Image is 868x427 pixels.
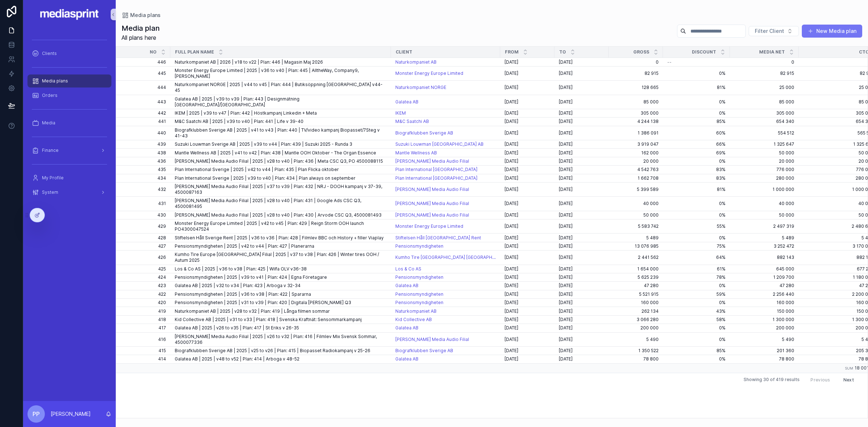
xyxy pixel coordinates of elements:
[27,74,111,87] a: Media plans
[175,167,387,172] a: Plan International Sverige | 2025 | v42 to v44 | Plan: 435 | Plan Flicka oktober
[395,130,496,136] a: Biografklubben Sverige AB
[505,175,550,181] a: [DATE]
[125,99,166,105] a: 443
[667,119,726,124] a: 85%
[125,141,166,147] span: 439
[505,187,518,192] span: [DATE]
[175,96,387,108] a: Galatea AB | 2025 | v39 to v39 | Plan: 443 | Designmätning [GEOGRAPHIC_DATA]/[GEOGRAPHIC_DATA]
[395,212,496,218] a: [PERSON_NAME] Media Audio Filial
[505,167,518,172] span: [DATE]
[175,68,387,79] a: Monster Energy Europe Limited | 2025 | v36 to v40 | Plan: 445 | AlltheWay, Company9, [PERSON_NAME]
[613,59,659,65] a: 0
[559,130,604,136] a: [DATE]
[175,212,387,218] a: [PERSON_NAME] Media Audio Filial | 2025 | v28 to v40 | Plan: 430 | Arvode CSC Q3, 4500081493
[395,150,437,156] a: Mantle Wellness AB
[505,167,550,172] a: [DATE]
[175,158,383,164] span: [PERSON_NAME] Media Audio Filial | 2025 | v28 to v40 | Plan: 436 | Meta CSC Q3, PO 4500088115
[395,130,453,136] a: Biografklubben Sverige AB
[505,99,550,105] a: [DATE]
[125,158,166,164] a: 436
[175,127,387,139] a: Biografklubben Sverige AB | 2025 | v41 to v43 | Plan: 440 | TV/video kampanj Biopasset/7Steg v 41-43
[734,119,794,124] a: 654 340
[125,119,166,124] span: 441
[125,59,166,65] span: 446
[175,167,339,172] span: Plan International Sverige | 2025 | v42 to v44 | Plan: 435 | Plan Flicka oktober
[613,130,659,136] a: 1 386 091
[395,59,437,65] a: Naturkompaniet AB
[395,187,496,192] a: [PERSON_NAME] Media Audio Filial
[395,158,496,164] a: [PERSON_NAME] Media Audio Filial
[559,158,573,164] span: [DATE]
[667,99,726,105] span: 0%
[559,110,604,116] a: [DATE]
[505,201,518,206] span: [DATE]
[667,59,672,65] span: --
[27,47,111,60] a: Clients
[667,130,726,136] span: 60%
[125,130,166,136] a: 440
[613,150,659,156] span: 162 000
[505,71,518,76] span: [DATE]
[505,59,518,65] span: [DATE]
[505,119,550,124] a: [DATE]
[122,12,161,19] a: Media plans
[667,167,726,172] a: 83%
[505,110,550,116] a: [DATE]
[125,175,166,181] a: 434
[559,85,604,90] a: [DATE]
[395,201,469,206] a: [PERSON_NAME] Media Audio Filial
[125,167,166,172] span: 435
[667,85,726,90] a: 81%
[395,212,469,218] span: [PERSON_NAME] Media Audio Filial
[667,71,726,76] span: 0%
[559,187,604,192] a: [DATE]
[395,85,446,90] a: Naturkompaniet NORGE
[613,110,659,116] span: 305 000
[559,99,573,105] span: [DATE]
[505,158,550,164] a: [DATE]
[734,150,794,156] a: 50 000
[559,119,573,124] span: [DATE]
[667,158,726,164] span: 0%
[125,212,166,218] span: 430
[175,82,387,93] a: Naturkompaniet NORGE | 2025 | v44 to v45 | Plan: 444 | Butiksöppning [GEOGRAPHIC_DATA] v44-45
[125,110,166,116] a: 442
[734,71,794,76] a: 82 915
[395,110,406,116] span: IKEM
[734,85,794,90] a: 25 000
[175,175,387,181] a: Plan International Sverige | 2025 | v39 to v40 | Plan: 434 | Plan always on september
[395,141,484,147] span: Suzuki Louwman [GEOGRAPHIC_DATA] AB
[175,119,387,124] a: M&C Saatchi AB | 2025 | v39 to v40 | Plan: 441 | Life v 39-40
[734,167,794,172] span: 776 000
[559,167,573,172] span: [DATE]
[559,99,604,105] a: [DATE]
[734,110,794,116] a: 305 000
[749,26,799,36] button: Select Button
[667,59,726,65] a: --
[559,119,604,124] a: [DATE]
[125,71,166,76] a: 445
[734,187,794,192] a: 1 000 000
[613,85,659,90] span: 128 665
[175,175,356,181] span: Plan International Sverige | 2025 | v39 to v40 | Plan: 434 | Plan always on september
[395,187,469,192] span: [PERSON_NAME] Media Audio Filial
[395,119,429,124] a: M&C Saatchi AB
[505,119,518,124] span: [DATE]
[395,167,477,172] span: Plan International [GEOGRAPHIC_DATA]
[395,175,477,181] a: Plan International [GEOGRAPHIC_DATA]
[175,110,387,116] a: IKEM | 2025 | v39 to v47 | Plan: 442 | Höstkampanj Linkedin + Meta
[613,71,659,76] a: 82 915
[667,175,726,181] span: 83%
[559,71,573,76] span: [DATE]
[395,158,469,164] span: [PERSON_NAME] Media Audio Filial
[395,99,496,105] a: Galatea AB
